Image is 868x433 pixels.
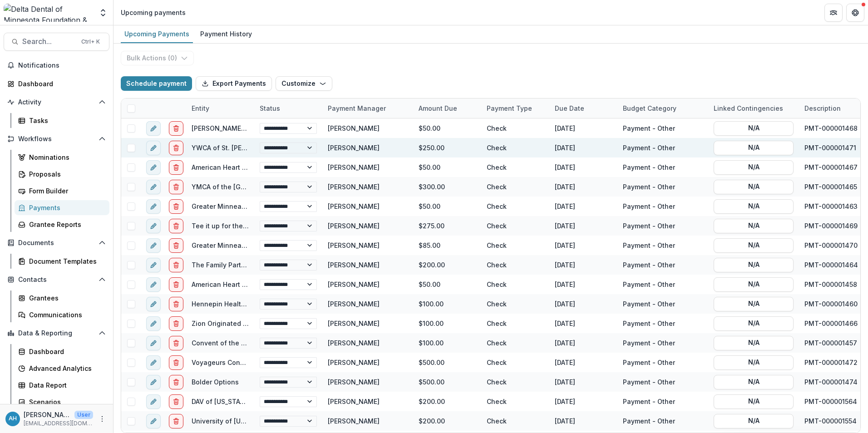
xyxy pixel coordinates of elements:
div: Dashboard [18,79,102,89]
a: Payments [15,200,109,215]
div: PMT-000001458 [804,280,857,289]
button: Notifications [4,58,109,73]
div: Upcoming payments [121,8,186,17]
button: Open Contacts [4,272,109,287]
button: delete [169,316,183,331]
div: Status [254,98,322,118]
div: $275.00 [413,216,481,236]
a: Bolder Options [192,378,239,386]
button: edit [146,297,161,311]
button: Open Workflows [4,132,109,146]
div: Linked Contingencies [708,103,789,113]
div: [PERSON_NAME] [328,182,380,192]
div: Due Date [549,103,590,113]
div: Grantee Reports [29,220,102,229]
a: Convent of the Visitation School [192,339,295,347]
button: delete [169,180,183,194]
div: Payment - Other [623,143,675,153]
div: Tasks [29,116,102,125]
img: Delta Dental of Minnesota Foundation & Community Giving logo [4,4,93,22]
div: Linked Contingencies [708,98,799,118]
div: Grantees [29,293,102,303]
div: Check [481,353,549,372]
div: [PERSON_NAME] [328,280,380,289]
button: N/A [714,160,794,175]
div: Payment Type [481,98,549,118]
button: delete [169,219,183,233]
button: N/A [714,258,794,272]
div: $200.00 [413,411,481,431]
span: Notifications [18,62,106,69]
button: edit [146,277,161,292]
a: Tee it up for the Troops [192,222,267,230]
div: [DATE] [549,392,617,411]
div: $500.00 [413,353,481,372]
button: Partners [824,4,843,22]
button: N/A [714,121,794,136]
a: Dashboard [15,344,109,359]
div: [PERSON_NAME] [328,241,380,250]
div: Payment History [197,27,256,40]
div: Check [481,216,549,236]
div: Payment Manager [322,103,391,113]
div: Check [481,411,549,431]
div: [PERSON_NAME] [328,143,380,153]
div: Payment - Other [623,241,675,250]
div: Payment Type [481,103,538,113]
div: Check [481,197,549,216]
button: edit [146,336,161,350]
div: PMT-000001463 [804,202,858,211]
a: Zion Originated Outreach Ministry [192,320,300,327]
div: Check [481,118,549,138]
a: Communications [15,307,109,322]
div: Payment - Other [623,123,675,133]
a: Form Builder [15,183,109,198]
button: edit [146,199,161,214]
button: delete [169,297,183,311]
div: $100.00 [413,333,481,353]
a: Grantee Reports [15,217,109,232]
div: Nominations [29,153,102,162]
button: N/A [714,219,794,233]
div: PMT-000001466 [804,319,858,328]
div: Dashboard [29,347,102,356]
div: Payment - Other [623,162,675,172]
div: PMT-000001471 [804,143,856,153]
button: edit [146,394,161,409]
div: $50.00 [413,157,481,177]
button: Export Payments [196,76,272,91]
div: Check [481,236,549,255]
button: delete [169,414,183,428]
div: [PERSON_NAME] [328,202,380,211]
div: Form Builder [29,186,102,196]
div: $300.00 [413,177,481,197]
div: $50.00 [413,118,481,138]
span: Activity [18,98,95,106]
button: delete [169,141,183,155]
div: [PERSON_NAME] [328,123,380,133]
p: [EMAIL_ADDRESS][DOMAIN_NAME] [24,419,93,428]
div: Payment - Other [623,338,675,348]
div: [DATE] [549,411,617,431]
div: [DATE] [549,236,617,255]
div: $85.00 [413,236,481,255]
a: Greater Minneapolis Crisis Nursery, Inc. [192,241,318,249]
div: [PERSON_NAME] [328,319,380,328]
button: Search... [4,33,109,51]
div: Budget Category [617,103,682,113]
div: Check [481,275,549,294]
div: Upcoming Payments [121,27,193,40]
div: Payment - Other [623,221,675,231]
div: Payment - Other [623,299,675,309]
a: Tasks [15,113,109,128]
div: [PERSON_NAME] [328,260,380,270]
div: Data Report [29,380,102,390]
button: N/A [714,277,794,292]
div: Status [254,103,286,113]
div: PMT-000001468 [804,123,858,133]
button: Bulk Actions (0) [121,51,194,65]
div: Document Templates [29,256,102,266]
a: Voyageurs Conservancy [192,359,269,366]
a: American Heart Association Greater Twin Cities Chapter [192,163,370,171]
button: delete [169,258,183,272]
